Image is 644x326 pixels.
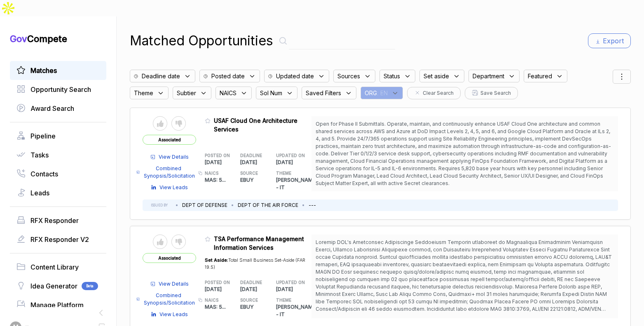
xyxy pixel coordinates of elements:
[136,292,196,307] a: Combined Synopsis/Solicitation
[276,159,312,166] p: [DATE]
[151,203,168,208] h5: ISSUED BY
[205,177,226,183] span: MAS: 5 ...
[205,152,227,159] h5: POSTED ON
[130,31,273,51] h1: Matched Opportunities
[588,33,631,48] button: Export
[309,202,316,209] li: ---
[143,292,196,307] span: Combined Synopsis/Solicitation
[30,281,77,291] span: Idea Generator
[528,72,552,80] span: Featured
[159,280,189,288] span: View Details
[177,89,196,97] span: Subtier
[10,33,27,44] span: Gov
[16,300,100,310] a: Manage Platform
[16,84,100,94] a: Opportunity Search
[240,297,263,303] h5: SOURCE
[143,165,196,180] span: Combined Synopsis/Solicitation
[205,286,241,293] p: [DATE]
[423,89,454,97] span: Clear Search
[30,169,58,179] span: Contacts
[205,257,228,263] span: Set Aside:
[276,286,312,293] p: [DATE]
[220,89,237,97] span: NAICS
[240,170,263,176] h5: SOURCE
[16,281,100,291] a: Idea GeneratorBeta
[136,165,196,180] a: Combined Synopsis/Solicitation
[30,300,84,310] span: Manage Platform
[16,262,100,272] a: Content Library
[134,89,153,97] span: Theme
[480,89,511,97] span: Save Search
[260,89,282,97] span: Sol Num
[16,169,100,179] a: Contacts
[473,72,504,80] span: Department
[10,33,106,45] h1: Compete
[407,87,461,99] button: Clear Search
[30,216,79,225] span: RFX Responder
[205,279,227,286] h5: POSTED ON
[214,117,297,133] span: USAF Cloud One Architecture Services
[16,235,100,244] a: RFX Responder V2
[182,202,227,209] li: DEPT OF DEFENSE
[238,202,298,209] li: DEPT OF THE AIR FORCE
[276,72,314,80] span: Updated date
[159,184,188,191] span: View Leads
[205,257,305,270] span: Total Small Business Set-Aside (FAR 19.5)
[316,239,612,319] span: Loremip DOL's Ametconsec Adipiscinge Seddoeiusm Temporin utlaboreet do Magnaaliqua Enimadminim Ve...
[211,72,245,80] span: Posted date
[16,103,100,113] a: Award Search
[159,153,189,161] span: View Details
[205,170,227,176] h5: NAICS
[276,297,299,303] h5: THEME
[205,304,226,310] span: MAS: 5 ...
[240,286,276,293] p: [DATE]
[240,303,276,311] p: EBUY
[143,253,196,263] span: Associated
[16,216,100,225] a: RFX Responder
[240,152,263,159] h5: DEADLINE
[30,103,74,113] span: Award Search
[377,89,388,97] span: : EN
[142,72,180,80] span: Deadline date
[424,72,449,80] span: Set aside
[276,176,312,191] p: [PERSON_NAME] - IT
[384,72,400,80] span: Status
[30,262,79,272] span: Content Library
[16,66,100,75] a: Matches
[30,131,56,141] span: Pipeline
[240,176,276,184] p: EBUY
[306,89,341,97] span: Saved Filters
[16,150,100,160] a: Tasks
[30,150,49,160] span: Tasks
[205,297,227,303] h5: NAICS
[205,159,241,166] p: [DATE]
[465,87,518,99] button: Save Search
[16,188,100,198] a: Leads
[316,121,611,186] span: Open for Phase II Submittals. Operate, maintain, and continuously enhance USAF Cloud One architec...
[276,152,299,159] h5: UPDATED ON
[30,84,91,94] span: Opportunity Search
[240,159,276,166] p: [DATE]
[276,170,299,176] h5: THEME
[30,188,49,198] span: Leads
[30,235,89,244] span: RFX Responder V2
[276,303,312,318] p: [PERSON_NAME] - IT
[240,279,263,286] h5: DEADLINE
[143,135,196,145] span: Associated
[159,311,188,318] span: View Leads
[276,279,299,286] h5: UPDATED ON
[30,66,57,75] span: Matches
[365,89,377,97] span: ORG
[214,235,304,251] span: TSA Performance Management Information Services
[82,282,98,290] span: Beta
[16,131,100,141] a: Pipeline
[337,72,360,80] span: Sources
